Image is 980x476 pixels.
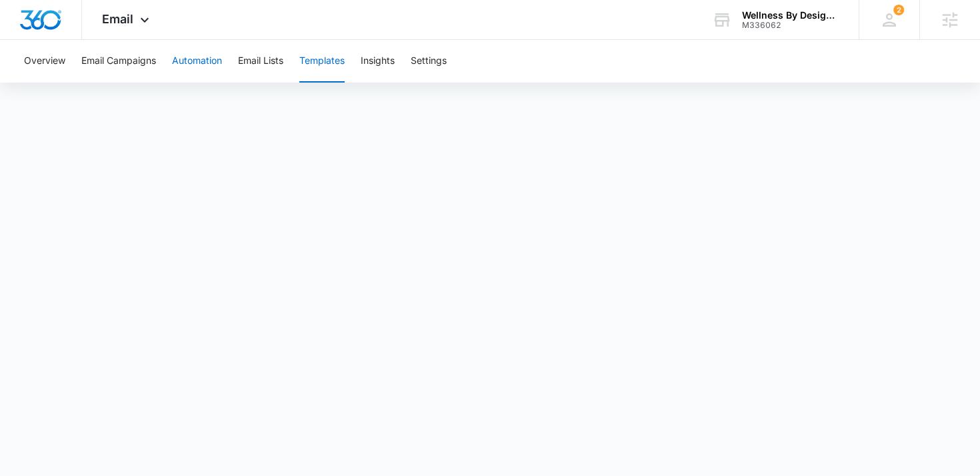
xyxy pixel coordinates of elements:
button: Automation [172,40,222,83]
div: account name [742,10,839,21]
button: Overview [24,40,65,83]
button: Settings [411,40,447,83]
button: Email Campaigns [81,40,156,83]
span: Email [102,12,133,26]
button: Insights [361,40,395,83]
span: 2 [893,5,904,15]
div: account id [742,21,839,30]
div: notifications count [893,5,904,15]
button: Email Lists [238,40,283,83]
button: Templates [299,40,345,83]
